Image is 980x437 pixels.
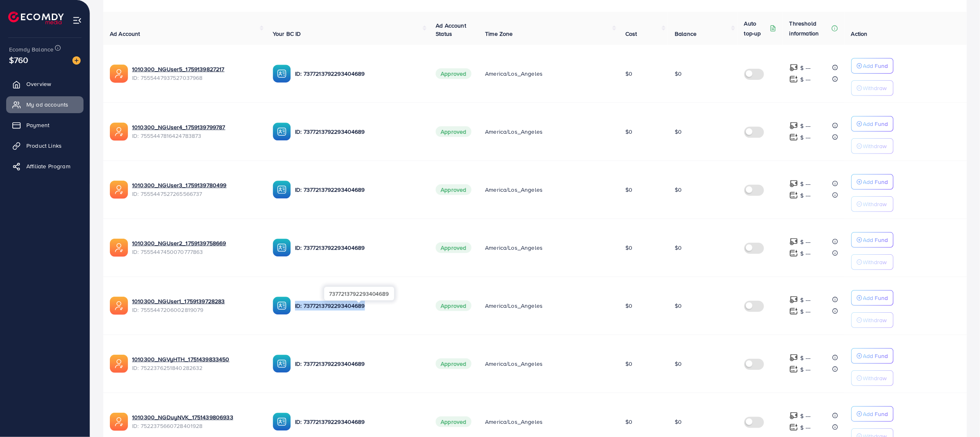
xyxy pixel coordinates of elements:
span: Cost [625,30,637,38]
a: My ad accounts [6,96,84,113]
span: Approved [436,68,471,79]
img: ic-ads-acc.e4c84228.svg [110,123,128,141]
button: Add Fund [851,116,894,132]
p: $ --- [801,295,811,305]
img: top-up amount [790,307,798,316]
a: 1010300_NGUser3_1759139780499 [132,181,260,189]
span: $0 [625,302,632,310]
span: America/Los_Angeles [485,244,543,252]
button: Withdraw [851,370,894,386]
span: Approved [436,242,471,253]
img: top-up amount [790,295,798,304]
a: 1010300_NGUser1_1759139728283 [132,297,260,305]
img: ic-ba-acc.ded83a64.svg [273,413,291,431]
img: image [72,56,81,65]
span: $0 [675,70,682,78]
a: 1010300_NGVyHTH_1751439833450 [132,355,260,363]
span: $0 [625,186,632,194]
img: top-up amount [790,249,798,258]
span: $0 [625,418,632,426]
img: top-up amount [790,423,798,432]
img: ic-ads-acc.e4c84228.svg [110,297,128,315]
img: ic-ads-acc.e4c84228.svg [110,239,128,257]
p: ID: 7377213792293404689 [295,243,423,253]
p: Add Fund [863,61,888,71]
p: $ --- [801,411,811,421]
span: Ad Account [110,30,140,38]
p: ID: 7377213792293404689 [295,359,423,369]
span: Ad Account Status [436,21,466,38]
img: ic-ads-acc.e4c84228.svg [110,65,128,83]
a: 1010300_NGUser4_1759139799787 [132,123,260,131]
span: ID: 7555447450070777863 [132,248,260,256]
p: $ --- [801,237,811,247]
div: <span class='underline'>1010300_NGVyHTH_1751439833450</span></br>7522376251840282632 [132,355,260,372]
span: ID: 7555447527265566737 [132,190,260,198]
img: ic-ba-acc.ded83a64.svg [273,65,291,83]
p: Add Fund [863,409,888,419]
img: menu [72,16,82,25]
button: Add Fund [851,58,894,74]
p: ID: 7377213792293404689 [295,185,423,195]
span: ID: 7522375660728401928 [132,422,260,430]
span: $0 [675,302,682,310]
span: Product Links [26,142,62,150]
button: Withdraw [851,254,894,270]
button: Add Fund [851,290,894,306]
div: <span class='underline'>1010300_NGUser3_1759139780499</span></br>7555447527265566737 [132,181,260,198]
span: ID: 7555447206002819079 [132,306,260,314]
span: Overview [26,80,51,88]
a: 1010300_NGUser5_1759139827217 [132,65,260,73]
button: Add Fund [851,174,894,190]
img: top-up amount [790,75,798,84]
div: <span class='underline'>1010300_NGUser5_1759139827217</span></br>7555447937527037968 [132,65,260,82]
p: $ --- [801,191,811,200]
span: America/Los_Angeles [485,418,543,426]
a: 1010300_NGDuyNVK_1751439806933 [132,413,260,421]
span: $0 [625,128,632,136]
img: top-up amount [790,365,798,374]
p: ID: 7377213792293404689 [295,417,423,427]
span: ID: 7555447816424783873 [132,132,260,140]
p: $ --- [801,74,811,84]
p: $ --- [801,353,811,363]
span: Approved [436,126,471,137]
a: Payment [6,117,84,133]
span: ID: 7555447937527037968 [132,74,260,82]
img: ic-ba-acc.ded83a64.svg [273,355,291,373]
span: $0 [675,360,682,368]
img: ic-ads-acc.e4c84228.svg [110,355,128,373]
img: logo [8,12,64,24]
span: America/Los_Angeles [485,70,543,78]
p: Withdraw [863,199,887,209]
p: ID: 7377213792293404689 [295,301,423,311]
p: $ --- [801,121,811,131]
img: ic-ba-acc.ded83a64.svg [273,123,291,141]
p: Add Fund [863,119,888,129]
a: Overview [6,76,84,92]
img: ic-ba-acc.ded83a64.svg [273,239,291,257]
img: top-up amount [790,237,798,246]
span: Approved [436,184,471,195]
button: Withdraw [851,196,894,212]
img: top-up amount [790,121,798,130]
span: America/Los_Angeles [485,302,543,310]
p: Threshold information [790,19,830,38]
p: Add Fund [863,293,888,303]
span: Your BC ID [273,30,301,38]
span: $0 [625,244,632,252]
span: My ad accounts [26,100,68,109]
span: Payment [26,121,49,129]
p: $ --- [801,423,811,432]
p: $ --- [801,307,811,316]
button: Withdraw [851,138,894,154]
span: Ecomdy Balance [9,45,53,53]
div: <span class='underline'>1010300_NGDuyNVK_1751439806933</span></br>7522375660728401928 [132,413,260,430]
a: Product Links [6,137,84,154]
span: Action [851,30,868,38]
img: ic-ba-acc.ded83a64.svg [273,181,291,199]
p: Add Fund [863,235,888,245]
p: Auto top-up [744,19,768,38]
span: America/Los_Angeles [485,128,543,136]
img: ic-ba-acc.ded83a64.svg [273,297,291,315]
